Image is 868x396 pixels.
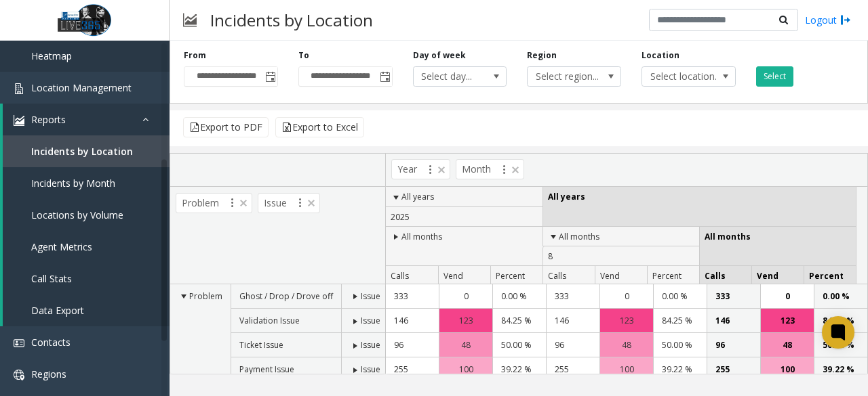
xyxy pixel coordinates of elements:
[3,167,170,199] a: Incidents by Month
[31,49,72,62] span: Heatmap
[707,284,760,309] td: 333
[781,314,795,327] span: 123
[31,177,115,190] span: Incidents by Month
[361,315,380,326] span: Issue
[361,364,380,375] span: Issue
[459,314,473,327] span: 123
[31,113,66,126] span: Reports
[653,333,707,357] td: 50.00 %
[31,336,71,349] span: Contacts
[239,364,294,375] span: Payment Issue
[642,67,716,86] span: Select location...
[528,67,601,86] span: Select region...
[456,159,524,179] span: Month
[600,270,620,282] span: Vend
[391,270,409,282] span: Calls
[546,284,599,309] td: 333
[805,13,851,27] a: Logout
[298,49,309,62] label: To
[461,338,471,351] span: 48
[653,357,707,382] td: 39.22 %
[3,104,170,135] a: Reports
[262,67,277,86] span: Toggle popup
[386,284,439,309] td: 333
[189,290,222,302] span: Problem
[653,309,707,333] td: 84.25 %
[31,145,133,158] span: Incidents by Location
[620,363,634,376] span: 100
[559,231,599,242] span: All months
[653,284,707,309] td: 0.00 %
[814,357,867,382] td: 39.22 %
[31,240,92,253] span: Agent Metrics
[176,193,252,213] span: Problem
[377,67,392,86] span: Toggle popup
[548,270,566,282] span: Calls
[3,231,170,263] a: Agent Metrics
[31,81,132,94] span: Location Management
[3,294,170,326] a: Data Export
[14,370,24,380] img: 'icon'
[809,270,844,282] span: Percent
[814,309,867,333] td: 84.25 %
[625,290,629,303] span: 0
[459,363,473,376] span: 100
[496,270,525,282] span: Percent
[705,270,726,282] span: Calls
[14,83,24,94] img: 'icon'
[548,250,553,262] span: 8
[548,191,585,202] span: All years
[622,338,631,351] span: 48
[361,290,380,302] span: Issue
[239,290,333,302] span: Ghost / Drop / Drove off
[756,66,793,87] button: Select
[707,357,760,382] td: 255
[386,333,439,357] td: 96
[492,357,546,382] td: 39.22 %
[705,231,751,242] span: All months
[840,13,851,27] img: logout
[546,309,599,333] td: 146
[183,117,269,137] button: Export to PDF
[401,231,442,242] span: All months
[239,315,300,326] span: Validation Issue
[31,368,66,380] span: Regions
[239,339,283,351] span: Ticket Issue
[492,284,546,309] td: 0.00 %
[414,67,488,86] span: Select day...
[707,309,760,333] td: 146
[184,49,206,62] label: From
[386,357,439,382] td: 255
[814,284,867,309] td: 0.00 %
[642,49,679,62] label: Location
[386,309,439,333] td: 146
[527,49,557,62] label: Region
[203,3,380,37] h3: Incidents by Location
[31,304,84,317] span: Data Export
[413,49,466,62] label: Day of week
[492,333,546,357] td: 50.00 %
[3,263,170,294] a: Call Stats
[620,314,634,327] span: 123
[707,333,760,357] td: 96
[3,135,170,167] a: Incidents by Location
[31,272,72,285] span: Call Stats
[814,333,867,357] td: 50.00 %
[464,290,469,303] span: 0
[783,338,792,351] span: 48
[361,339,380,351] span: Issue
[258,193,320,213] span: Issue
[14,115,24,126] img: 'icon'
[391,211,410,223] span: 2025
[275,117,364,137] button: Export to Excel
[546,357,599,382] td: 255
[31,208,123,221] span: Locations by Volume
[757,270,778,282] span: Vend
[546,333,599,357] td: 96
[14,338,24,349] img: 'icon'
[492,309,546,333] td: 84.25 %
[443,270,463,282] span: Vend
[391,159,450,179] span: Year
[3,199,170,231] a: Locations by Volume
[785,290,790,303] span: 0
